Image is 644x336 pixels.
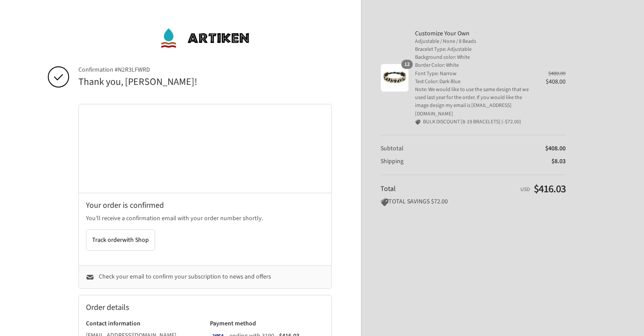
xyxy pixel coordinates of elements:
[423,118,521,126] span: BULK DISCOUNT [8-19 BRACELETS] (-$72.00)
[520,186,530,193] span: USD
[546,77,566,86] span: $408.00
[92,236,149,244] span: Track order
[78,76,332,88] h2: Thank you, [PERSON_NAME]!
[79,104,332,193] iframe: Google map displaying pin point of shipping address: Wingate, North Carolina
[548,70,566,77] del: $480.00
[380,197,430,206] span: TOTAL SAVINGS
[86,320,201,328] h3: Contact information
[99,272,271,281] span: Check your email to confirm your subscription to news and offers
[160,25,251,51] img: ArtiKen
[380,145,483,153] th: Subtotal
[415,78,533,86] span: Text Color: Dark Blue
[415,30,533,38] span: Customize Your Own
[415,53,533,61] span: Background color: White
[431,197,448,206] span: $72.00
[122,236,149,244] span: with Shop
[86,302,205,313] h2: Order details
[415,61,533,69] span: Border Color: White
[545,144,566,153] span: $408.00
[78,66,332,74] span: Confirmation #N2R3LFWRD
[415,38,533,46] span: Adjustable / None / 8 Beads
[551,157,566,166] span: $8.03
[415,70,533,78] span: Font Type: Narrow
[86,214,324,223] p: You’ll receive a confirmation email with your order number shortly.
[534,181,566,197] span: $416.03
[86,229,155,251] button: Track orderwith Shop
[86,200,324,210] h2: Your order is confirmed
[380,64,409,92] img: Customize Your Own - Adjustable / None / 8 Beads
[415,46,533,53] span: Bracelet Type: Adjustable
[79,104,331,193] div: Google map displaying pin point of shipping address: Wingate, North Carolina
[380,184,396,194] span: Total
[401,60,413,69] span: 12
[210,320,325,328] h3: Payment method
[380,157,403,166] span: Shipping
[415,86,533,118] span: Note: We would like to use the same design that we used last year for the order. If you would lik...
